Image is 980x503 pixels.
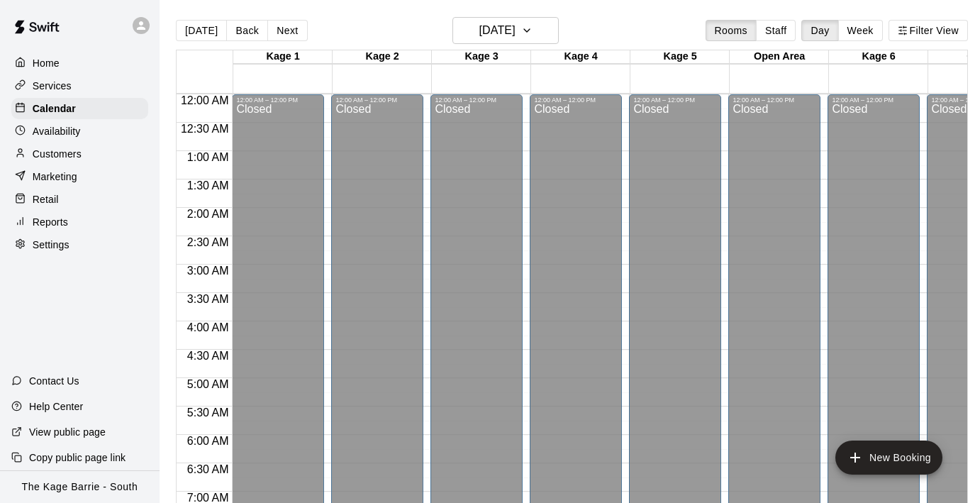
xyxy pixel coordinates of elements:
[756,20,796,41] button: Staff
[233,50,333,64] div: Kage 1
[11,143,148,165] a: Customers
[236,96,320,104] div: 12:00 AM – 12:00 PM
[33,79,72,93] p: Services
[733,96,816,104] div: 12:00 AM – 12:00 PM
[184,179,233,192] span: 1:30 AM
[29,374,79,388] p: Contact Us
[633,96,717,104] div: 12:00 AM – 12:00 PM
[184,208,233,220] span: 2:00 AM
[177,123,233,135] span: 12:30 AM
[33,147,82,161] p: Customers
[33,238,69,252] p: Settings
[226,20,268,41] button: Back
[29,425,106,439] p: View public page
[184,378,233,390] span: 5:00 AM
[11,189,148,210] a: Retail
[11,234,148,255] a: Settings
[832,96,915,104] div: 12:00 AM – 12:00 PM
[33,101,76,116] p: Calendar
[801,20,838,41] button: Day
[838,20,883,41] button: Week
[479,21,515,40] h6: [DATE]
[630,50,730,64] div: Kage 5
[11,166,148,187] a: Marketing
[184,350,233,362] span: 4:30 AM
[267,20,307,41] button: Next
[730,50,829,64] div: Open Area
[11,211,148,233] a: Reports
[11,75,148,96] a: Services
[33,215,68,229] p: Reports
[333,50,432,64] div: Kage 2
[435,96,518,104] div: 12:00 AM – 12:00 PM
[889,20,968,41] button: Filter View
[184,407,233,419] span: 5:30 AM
[432,50,531,64] div: Kage 3
[706,20,757,41] button: Rooms
[184,236,233,248] span: 2:30 AM
[184,293,233,305] span: 3:30 AM
[176,20,227,41] button: [DATE]
[29,399,83,414] p: Help Center
[11,52,148,74] a: Home
[22,480,138,494] p: The Kage Barrie - South
[829,50,928,64] div: Kage 6
[33,124,81,138] p: Availability
[184,435,233,447] span: 6:00 AM
[29,451,126,465] p: Copy public page link
[531,50,630,64] div: Kage 4
[184,321,233,333] span: 4:00 AM
[534,96,618,104] div: 12:00 AM – 12:00 PM
[184,265,233,277] span: 3:00 AM
[33,192,59,206] p: Retail
[184,151,233,163] span: 1:00 AM
[11,121,148,142] a: Availability
[835,441,942,475] button: add
[335,96,419,104] div: 12:00 AM – 12:00 PM
[184,463,233,475] span: 6:30 AM
[33,56,60,70] p: Home
[11,98,148,119] a: Calendar
[177,94,233,106] span: 12:00 AM
[452,17,559,44] button: [DATE]
[33,170,77,184] p: Marketing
